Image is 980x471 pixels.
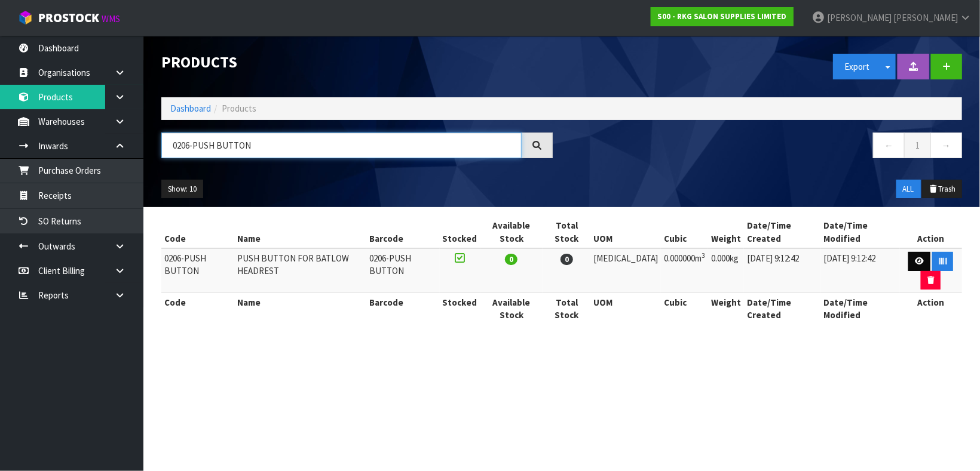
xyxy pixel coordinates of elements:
th: Name [234,293,366,325]
a: ← [873,133,905,158]
button: Trash [922,180,962,199]
a: 1 [904,133,931,158]
th: Stocked [440,216,480,248]
span: ProStock [38,10,99,26]
th: Date/Time Created [744,293,821,325]
th: Cubic [661,216,708,248]
span: 0 [561,254,573,265]
input: Search products [161,133,522,158]
th: Total Stock [543,216,590,248]
th: Action [900,293,962,325]
span: 0 [505,254,517,265]
td: 0206-PUSH BUTTON [366,248,439,293]
th: Code [161,293,234,325]
th: Cubic [661,293,708,325]
span: [PERSON_NAME] [827,12,892,23]
a: Dashboard [170,103,211,114]
th: Available Stock [480,293,543,325]
th: Action [900,216,962,248]
th: Available Stock [480,216,543,248]
sup: 3 [702,251,705,260]
img: cube-alt.png [18,10,33,25]
span: [PERSON_NAME] [893,12,958,23]
th: Weight [708,216,744,248]
th: UOM [590,216,661,248]
td: 0.000kg [708,248,744,293]
button: Show: 10 [161,180,203,199]
th: Total Stock [543,293,590,325]
th: UOM [590,293,661,325]
td: PUSH BUTTON FOR BATLOW HEADREST [234,248,366,293]
th: Name [234,216,366,248]
nav: Page navigation [571,133,962,162]
th: Date/Time Created [744,216,821,248]
th: Date/Time Modified [821,293,900,325]
th: Date/Time Modified [821,216,900,248]
span: Products [222,103,256,114]
td: [MEDICAL_DATA] [590,248,661,293]
th: Stocked [440,293,480,325]
a: → [930,133,962,158]
td: [DATE] 9:12:42 [821,248,900,293]
td: [DATE] 9:12:42 [744,248,821,293]
th: Barcode [366,216,439,248]
th: Code [161,216,234,248]
td: 0.000000m [661,248,708,293]
th: Weight [708,293,744,325]
small: WMS [102,13,120,24]
h1: Products [161,54,553,71]
button: ALL [896,180,921,199]
td: 0206-PUSH BUTTON [161,248,234,293]
button: Export [833,54,881,79]
th: Barcode [366,293,439,325]
strong: S00 - RKG SALON SUPPLIES LIMITED [657,11,787,21]
a: S00 - RKG SALON SUPPLIES LIMITED [651,7,794,26]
